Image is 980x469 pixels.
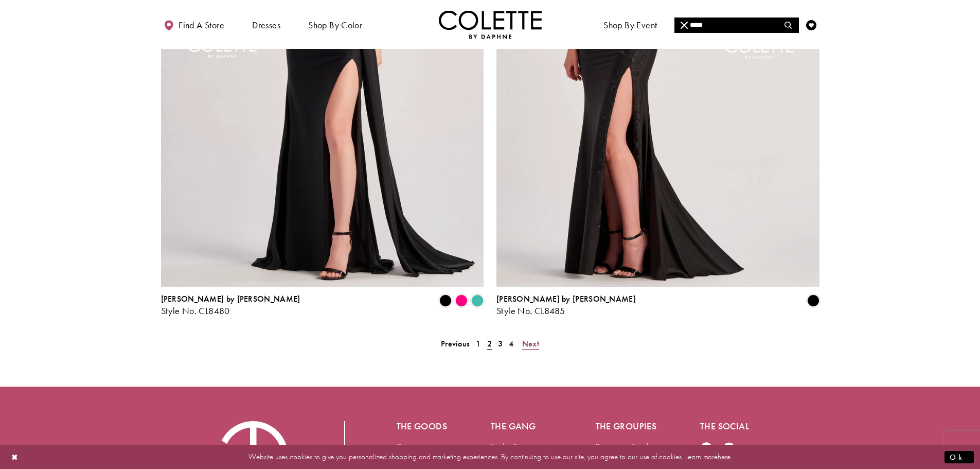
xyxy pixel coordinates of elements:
[438,336,473,351] a: Prev Page
[252,20,280,30] span: Dresses
[439,10,542,39] img: Colette by Daphne
[807,294,819,307] i: Black
[700,421,764,431] h5: The social
[700,442,712,456] a: Visit our Facebook - Opens in new tab
[509,338,513,349] span: 4
[250,10,283,39] span: Dresses
[161,293,300,304] span: [PERSON_NAME] by [PERSON_NAME]
[596,421,660,431] h5: The groupies
[308,20,362,30] span: Shop by color
[781,10,796,39] a: Toggle search
[522,338,539,349] span: Next
[945,450,974,463] button: Submit Dialog
[674,18,694,33] button: Close Search
[674,18,799,33] div: Search form
[498,338,503,349] span: 3
[601,10,660,39] span: Shop By Event
[441,338,470,349] span: Previous
[484,336,495,351] span: Current page
[487,338,492,349] span: 2
[491,421,555,431] h5: The gang
[496,294,636,316] div: Colette by Daphne Style No. CL8485
[471,294,484,307] i: Turquoise
[674,18,798,33] input: Search
[495,336,506,351] a: 3
[397,421,450,431] h5: The goods
[603,20,657,30] span: Shop By Event
[473,336,484,351] a: 1
[397,441,421,452] a: Dresses
[476,338,480,349] span: 1
[161,294,300,316] div: Colette by Daphne Style No. CL8480
[161,305,230,317] span: Style No. CL8480
[778,18,798,33] button: Submit Search
[496,293,636,304] span: [PERSON_NAME] by [PERSON_NAME]
[455,294,468,307] i: Hot Pink
[506,336,516,351] a: 4
[718,451,730,462] a: here
[74,450,906,464] p: Website uses cookies to give you personalized shopping and marketing experiences. By continuing t...
[161,10,227,39] a: Find a store
[179,20,224,30] span: Find a store
[496,305,565,317] span: Style No. CL8485
[804,10,819,39] a: Check Wishlist
[491,441,530,452] a: Find a Store
[6,448,24,466] button: Close Dialog
[519,336,542,351] a: Next Page
[683,10,759,39] a: Meet the designer
[439,294,452,307] i: Black
[439,10,542,39] a: Visit Home Page
[306,10,365,39] span: Shop by color
[723,442,735,456] a: Visit our Instagram - Opens in new tab
[596,441,655,452] a: Become a Retailer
